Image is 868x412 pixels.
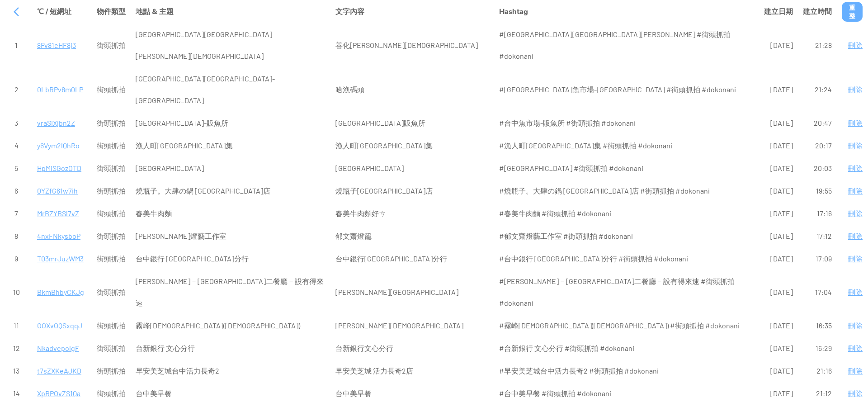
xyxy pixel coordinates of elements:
[335,34,489,56] p: 善化[PERSON_NAME][DEMOGRAPHIC_DATA]
[5,34,27,56] p: 1
[37,337,87,359] p: NkadvepolgF
[5,180,27,202] p: 6
[764,315,793,336] p: [DATE]
[499,157,754,179] p: #[GEOGRAPHIC_DATA] #街頭抓拍 #dokonani
[499,1,754,23] p: Hashtag
[842,2,863,22] div: 重整
[499,248,754,270] p: #台中銀行 [GEOGRAPHIC_DATA]分行 #街頭抓拍 #dokonani
[5,225,27,247] p: 8
[136,270,325,314] p: [PERSON_NAME]－[GEOGRAPHIC_DATA]二餐廳－設有得來速
[499,135,754,156] p: #漁人町[GEOGRAPHIC_DATA]集 #街頭抓拍 #dokonani
[97,79,126,100] p: 街頭抓拍
[136,337,325,359] p: 台新銀行 文心分行
[5,337,27,359] p: 12
[842,281,863,303] p: 刪除
[136,112,325,134] p: [GEOGRAPHIC_DATA]-販魚所
[764,180,793,202] p: [DATE]
[803,34,832,56] p: 21:28
[764,1,793,23] p: 建立日期
[37,112,87,134] p: vraSIXjbn2Z
[842,225,863,247] p: 刪除
[97,1,126,23] p: 物件類型
[136,24,325,67] p: [GEOGRAPHIC_DATA][GEOGRAPHIC_DATA][PERSON_NAME][DEMOGRAPHIC_DATA]
[764,337,793,359] p: [DATE]
[97,180,126,202] p: 街頭抓拍
[499,24,754,67] p: #[GEOGRAPHIC_DATA][GEOGRAPHIC_DATA][PERSON_NAME] #街頭抓拍 #dokonani
[37,225,87,247] p: 4nxFNkysboP
[803,281,832,303] p: 17:04
[37,157,87,179] p: HpMiSGozOTD
[499,112,754,134] p: #台中魚市場-販魚所 #街頭抓拍 #dokonani
[499,225,754,247] p: #郁文齋燈藝工作室 #街頭抓拍 #dokonani
[499,360,754,382] p: #早安美芝城台中活力長奇2 #街頭抓拍 #dokonani
[37,34,87,56] p: 8Fv81eHF8j3
[803,157,832,179] p: 20:03
[136,68,325,111] p: [GEOGRAPHIC_DATA][GEOGRAPHIC_DATA]-[GEOGRAPHIC_DATA]
[136,225,325,247] p: [PERSON_NAME]燈藝工作室
[37,248,87,270] p: T03mrJuzWM3
[499,270,754,314] p: #[PERSON_NAME]－[GEOGRAPHIC_DATA]二餐廳－設有得來速 #街頭抓拍 #dokonani
[335,248,489,270] p: 台中銀行[GEOGRAPHIC_DATA]分行
[764,157,793,179] p: [DATE]
[136,1,325,23] p: 地點 & 主題
[136,135,325,156] p: 漁人町[GEOGRAPHIC_DATA]集
[764,135,793,156] p: [DATE]
[842,112,863,134] p: 刪除
[499,180,754,202] p: #燒瓶子。大肆の鍋 [GEOGRAPHIC_DATA]店 #街頭抓拍 #dokonani
[97,135,126,156] p: 街頭抓拍
[842,79,863,100] p: 刪除
[842,135,863,156] p: 刪除
[335,79,489,100] p: 哈漁碼頭
[5,112,27,134] p: 3
[335,337,489,359] p: 台新銀行文心分行
[842,248,863,270] p: 刪除
[37,1,87,23] p: ℃ / 短網址
[37,315,87,336] p: OOXvOQSxqqJ
[842,203,863,224] p: 刪除
[5,383,27,404] p: 14
[5,360,27,382] p: 13
[136,248,325,270] p: 台中銀行 [GEOGRAPHIC_DATA]分行
[335,157,489,179] p: [GEOGRAPHIC_DATA]
[97,248,126,270] p: 街頭抓拍
[803,225,832,247] p: 17:12
[335,112,489,134] p: [GEOGRAPHIC_DATA]販魚所
[136,360,325,382] p: 早安美芝城台中活力長奇2
[335,281,489,303] p: [PERSON_NAME][GEOGRAPHIC_DATA]
[37,180,87,202] p: 0YZfG61w7ih
[803,337,832,359] p: 16:29
[764,248,793,270] p: [DATE]
[97,383,126,404] p: 街頭抓拍
[97,281,126,303] p: 街頭抓拍
[335,315,489,336] p: [PERSON_NAME][DEMOGRAPHIC_DATA]
[5,203,27,224] p: 7
[97,225,126,247] p: 街頭抓拍
[136,180,325,202] p: 燒瓶子。大肆の鍋 [GEOGRAPHIC_DATA]店
[803,135,832,156] p: 20:17
[803,1,832,23] p: 建立時間
[5,79,27,100] p: 2
[803,79,832,100] p: 21:24
[136,383,325,404] p: 台中美早餐
[335,135,489,156] p: 漁人町[GEOGRAPHIC_DATA]集
[37,281,87,303] p: BkmBhbyCKJg
[97,315,126,336] p: 街頭抓拍
[97,157,126,179] p: 街頭抓拍
[335,225,489,247] p: 郁文齋燈籠
[803,383,832,404] p: 21:12
[335,203,489,224] p: 春美牛肉麵好ㄘ
[97,337,126,359] p: 街頭抓拍
[803,315,832,336] p: 16:35
[764,225,793,247] p: [DATE]
[842,383,863,404] p: 刪除
[37,383,87,404] p: XpBPOvZS1Qa
[37,360,87,382] p: t7sZXKeAJKD
[842,360,863,382] p: 刪除
[499,79,754,100] p: #[GEOGRAPHIC_DATA]魚市場-[GEOGRAPHIC_DATA] #街頭抓拍 #dokonani
[803,203,832,224] p: 17:16
[5,281,27,303] p: 10
[803,112,832,134] p: 20:47
[37,203,87,224] p: MrBZYBSl7vZ
[764,112,793,134] p: [DATE]
[842,180,863,202] p: 刪除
